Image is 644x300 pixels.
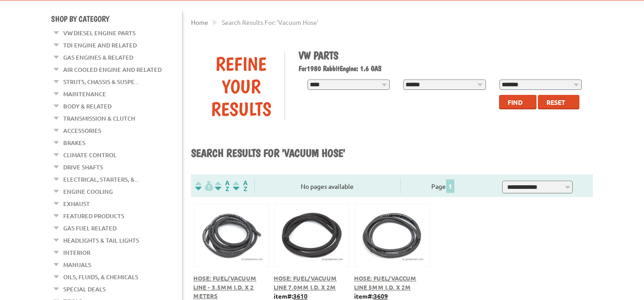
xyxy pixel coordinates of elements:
a: VW Diesel Engine Parts [63,27,135,39]
a: Special Deals [63,283,106,295]
a: TDI Engine and Related [63,39,137,51]
u: 3609 [373,292,388,300]
h1: Search results for 'vacuum hose' [191,146,593,161]
a: Transmission & Clutch [63,112,135,124]
a: Exhaust [63,198,90,210]
a: Home [191,18,208,26]
a: Struts, Chassis & Suspe... [63,76,139,88]
a: Air Cooled Engine and Related [63,64,162,75]
span: Search results for: 'vacuum hose' [222,18,318,26]
button: Find [499,95,537,109]
a: Accessories [63,125,101,136]
a: Electrical, Starters, &... [63,173,139,185]
u: 3610 [293,292,308,300]
a: Manuals [63,259,91,271]
a: Hose: Fuel/Vaccum Line 5mm I.D. x 2m [354,274,416,291]
img: Sort by Headline [213,181,231,191]
span: 1 [446,179,454,193]
a: Headlights & Tail Lights [63,234,139,246]
a: Hose: Fuel/Vacuum Line 7.0mm I.D. x 2m [274,274,337,291]
a: Climate Control [63,149,117,161]
a: Hose: Fuel/Vacuum Line - 3.5mm I.D. x 2 meters [193,274,257,300]
div: Refine Your Results [198,52,285,120]
a: Engine Cooling [63,186,113,197]
a: Oils, Fluids, & Chemicals [63,271,138,283]
span: Engine: 1.6 GAS [340,64,382,73]
a: Gas Engines & Related [63,52,133,63]
a: Gas Fuel Related [63,222,117,234]
img: filterpricelow.svg [195,181,213,191]
div: Page [400,178,486,193]
a: Interior [63,247,90,258]
span: Find [508,98,523,106]
a: Drive Shafts [63,161,103,173]
span: For [299,64,307,73]
h4: Shop By Category [51,14,182,23]
button: Reset [538,95,579,109]
a: Brakes [63,137,85,149]
img: Sort by Sales Rank [231,181,249,191]
b: item#: [274,292,308,300]
a: Maintenance [63,88,106,100]
div: No pages available [255,182,400,191]
h2: 1980 Rabbit [299,64,587,73]
span: Reset [546,98,565,106]
a: Featured Products [63,210,124,222]
b: item#: [354,292,388,300]
a: Body & Related [63,100,112,112]
h1: VW Parts [299,49,587,62]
